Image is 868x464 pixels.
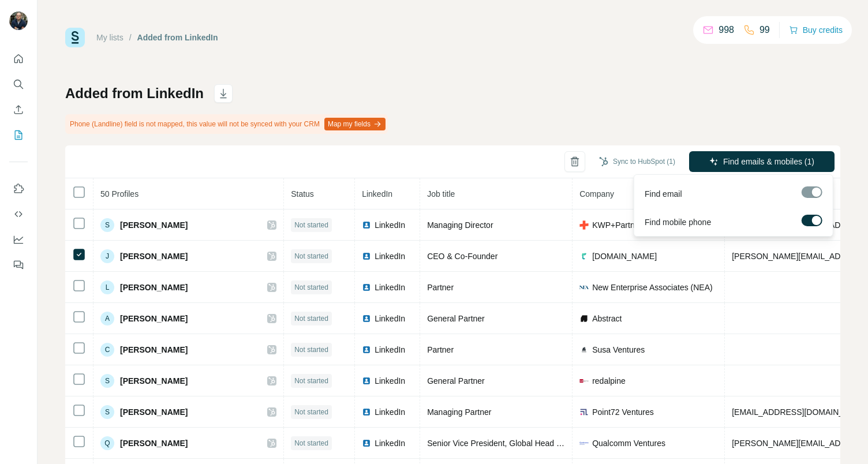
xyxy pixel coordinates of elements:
[427,314,485,323] span: General Partner
[579,189,614,199] span: Company
[65,114,388,134] div: Phone (Landline) field is not mapped, this value will not be synced with your CRM
[100,436,114,450] div: Q
[362,220,371,230] img: LinkedIn logo
[362,407,371,417] img: LinkedIn logo
[294,407,328,417] span: Not started
[120,375,188,387] span: [PERSON_NAME]
[362,345,371,354] img: LinkedIn logo
[789,22,843,38] button: Buy credits
[9,99,28,120] button: Enrich CSV
[129,32,132,43] li: /
[9,229,28,250] button: Dashboard
[65,28,85,47] img: Surfe Logo
[120,437,188,449] span: [PERSON_NAME]
[645,188,682,200] span: Find email
[137,32,218,43] div: Added from LinkedIn
[120,313,188,324] span: [PERSON_NAME]
[9,74,28,95] button: Search
[592,313,622,324] span: Abstract
[592,219,646,231] span: KWP+Partners
[100,218,114,232] div: S
[362,376,371,386] img: LinkedIn logo
[579,314,589,323] img: company-logo
[100,280,114,294] div: L
[427,189,455,199] span: Job title
[9,178,28,199] button: Use Surfe on LinkedIn
[294,282,328,293] span: Not started
[100,312,114,325] div: A
[291,189,314,199] span: Status
[362,439,371,448] img: LinkedIn logo
[427,345,454,354] span: Partner
[120,406,188,418] span: [PERSON_NAME]
[375,406,405,418] span: LinkedIn
[375,250,405,262] span: LinkedIn
[579,220,589,230] img: company-logo
[362,252,371,261] img: LinkedIn logo
[120,344,188,356] span: [PERSON_NAME]
[427,439,638,448] span: Senior Vice President, Global Head of Qualcomm Ventures
[120,282,188,293] span: [PERSON_NAME]
[65,84,204,103] h1: Added from LinkedIn
[100,374,114,388] div: S
[100,249,114,263] div: J
[592,282,713,293] span: New Enterprise Associates (NEA)
[375,313,405,324] span: LinkedIn
[579,376,589,386] img: company-logo
[592,344,645,356] span: Susa Ventures
[645,216,711,228] span: Find mobile phone
[579,439,589,448] img: company-logo
[362,189,392,199] span: LinkedIn
[9,255,28,275] button: Feedback
[100,189,139,199] span: 50 Profiles
[427,407,491,417] span: Managing Partner
[294,376,328,386] span: Not started
[719,23,734,37] p: 998
[375,375,405,387] span: LinkedIn
[592,406,654,418] span: Point72 Ventures
[294,251,328,261] span: Not started
[689,151,835,172] button: Find emails & mobiles (1)
[294,345,328,355] span: Not started
[362,314,371,323] img: LinkedIn logo
[592,375,626,387] span: redalpine
[375,437,405,449] span: LinkedIn
[375,219,405,231] span: LinkedIn
[294,438,328,448] span: Not started
[427,376,485,386] span: General Partner
[579,252,589,261] img: company-logo
[592,250,657,262] span: [DOMAIN_NAME]
[294,313,328,324] span: Not started
[120,219,188,231] span: [PERSON_NAME]
[591,153,683,170] button: Sync to HubSpot (1)
[375,344,405,356] span: LinkedIn
[759,23,770,37] p: 99
[9,12,28,30] img: Avatar
[427,220,493,230] span: Managing Director
[100,343,114,357] div: C
[375,282,405,293] span: LinkedIn
[427,252,497,261] span: CEO & Co-Founder
[579,345,589,354] img: company-logo
[294,220,328,230] span: Not started
[96,33,124,42] a: My lists
[579,286,589,289] img: company-logo
[427,283,454,292] span: Partner
[592,437,665,449] span: Qualcomm Ventures
[9,48,28,69] button: Quick start
[9,125,28,145] button: My lists
[120,250,188,262] span: [PERSON_NAME]
[100,405,114,419] div: S
[362,283,371,292] img: LinkedIn logo
[9,204,28,224] button: Use Surfe API
[579,407,589,417] img: company-logo
[723,156,814,167] span: Find emails & mobiles (1)
[324,118,386,130] button: Map my fields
